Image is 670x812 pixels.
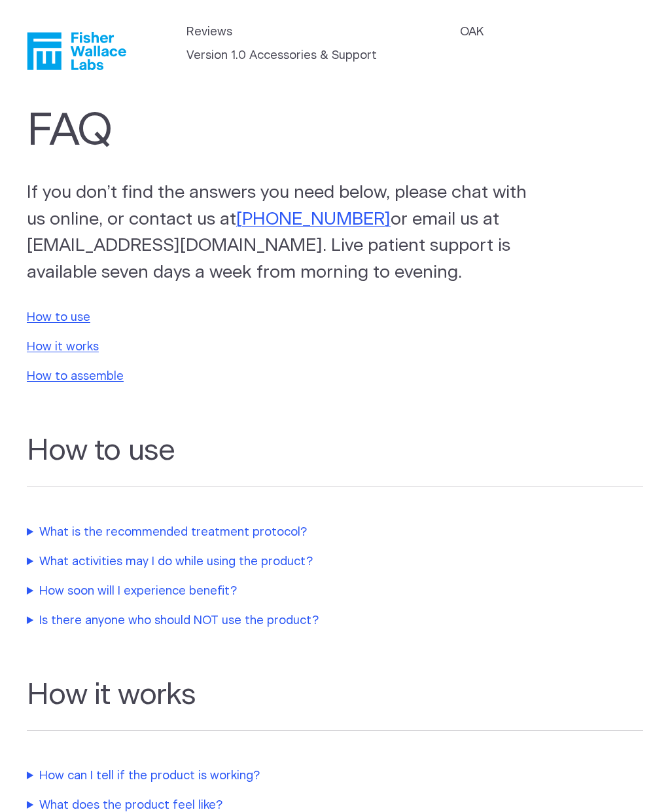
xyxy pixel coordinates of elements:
[27,524,576,542] summary: What is the recommended treatment protocol?
[27,583,576,600] summary: How soon will I experience benefit?
[460,24,484,41] a: OAK
[27,105,508,158] h1: FAQ
[27,553,576,571] summary: What activities may I do while using the product?
[27,32,126,70] a: Fisher Wallace
[27,179,538,286] p: If you don’t find the answers you need below, please chat with us online, or contact us at or ema...
[27,341,99,353] a: How it works
[186,24,232,41] a: Reviews
[27,678,643,731] h2: How it works
[27,312,90,323] a: How to use
[236,210,391,228] a: [PHONE_NUMBER]
[27,612,576,630] summary: Is there anyone who should NOT use the product?
[27,434,643,487] h2: How to use
[186,47,377,65] a: Version 1.0 Accessories & Support
[27,371,124,382] a: How to assemble
[27,767,576,785] summary: How can I tell if the product is working?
